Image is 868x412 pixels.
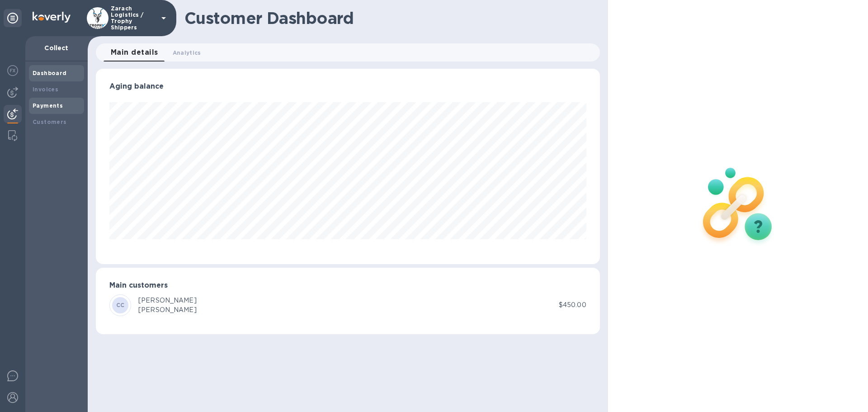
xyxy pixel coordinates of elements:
b: CC [116,302,125,308]
h3: Aging balance [109,82,586,91]
p: Collect [33,43,80,52]
div: [PERSON_NAME] [138,296,197,305]
b: Customers [33,118,67,125]
img: Foreign exchange [7,65,18,76]
h3: Main customers [109,281,586,290]
b: Dashboard [33,70,67,76]
span: Analytics [173,48,201,57]
span: Main details [111,46,158,59]
div: [PERSON_NAME] [138,305,197,315]
h1: Customer Dashboard [184,9,594,28]
p: $450.00 [559,300,586,310]
p: Zarach Logistics / Trophy Shippers [111,5,156,31]
b: Invoices [33,86,58,93]
div: Unpin categories [4,9,22,27]
b: Payments [33,102,63,109]
img: Logo [33,12,71,23]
